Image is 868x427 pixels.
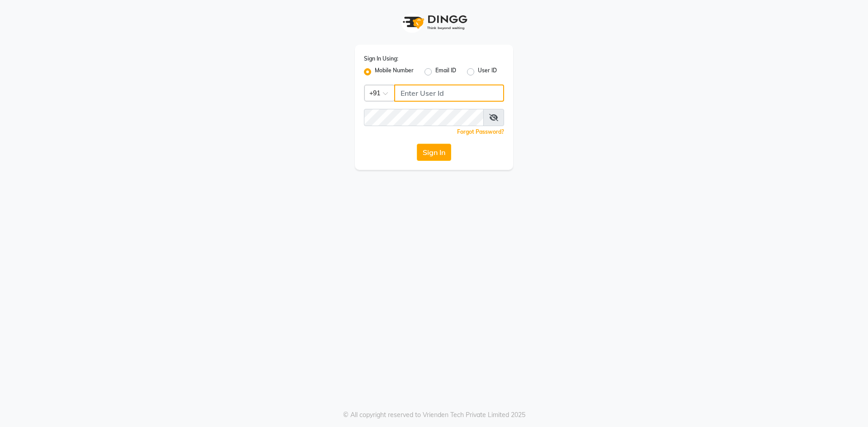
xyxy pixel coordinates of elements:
img: logo1.svg [398,9,470,36]
input: Username [394,84,504,102]
a: Forgot Password? [457,128,504,135]
button: Sign In [417,144,451,161]
input: Username [364,109,484,126]
label: Sign In Using: [364,55,398,63]
label: User ID [478,66,497,77]
label: Mobile Number [375,66,414,77]
label: Email ID [435,66,456,77]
